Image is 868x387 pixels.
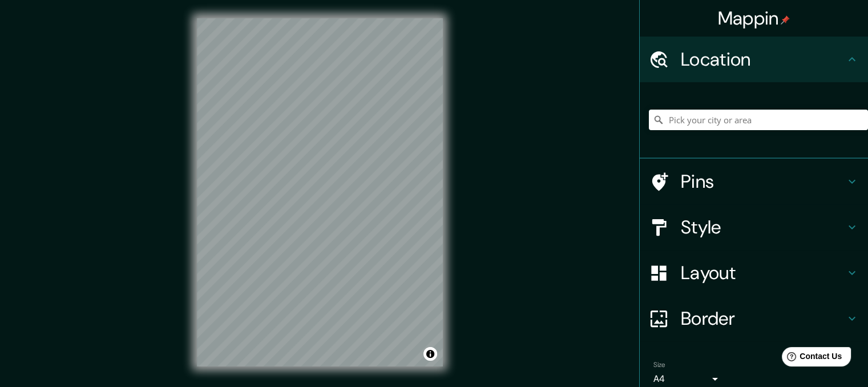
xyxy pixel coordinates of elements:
div: Pins [640,159,868,204]
div: Layout [640,250,868,296]
img: pin-icon.png [781,15,790,25]
button: Toggle attribution [423,347,437,361]
h4: Mappin [718,7,790,30]
h4: Layout [681,261,845,284]
div: Style [640,204,868,250]
h4: Location [681,48,845,71]
input: Pick your city or area [649,110,868,130]
canvas: Map [197,18,443,366]
h4: Border [681,307,845,330]
label: Size [653,360,665,370]
iframe: Help widget launcher [766,342,855,374]
h4: Style [681,216,845,239]
div: Border [640,296,868,341]
div: Location [640,37,868,82]
h4: Pins [681,170,845,193]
